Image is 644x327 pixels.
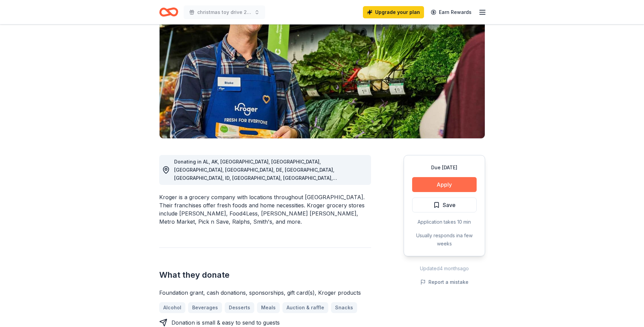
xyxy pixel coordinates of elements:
div: Foundation grant, cash donations, sponsorships, gift card(s), Kroger products [159,289,371,297]
span: christmas toy drive 2025 [197,8,252,16]
div: Kroger is a grocery company with locations throughout [GEOGRAPHIC_DATA]. Their franchises offer f... [159,193,371,226]
a: Home [159,4,178,20]
button: Report a mistake [420,278,468,286]
a: Snacks [331,302,357,313]
img: Image for Kroger [160,8,485,138]
a: Alcohol [159,302,185,313]
button: Apply [412,177,477,192]
a: Upgrade your plan [363,6,424,18]
a: Auction & raffle [282,302,328,313]
div: Updated 4 months ago [404,264,485,273]
a: Desserts [225,302,254,313]
div: Application takes 10 min [412,218,477,226]
div: Due [DATE] [412,163,477,172]
button: christmas toy drive 2025 [184,5,265,19]
a: Earn Rewards [427,6,476,18]
button: Save [412,197,477,212]
div: Donation is small & easy to send to guests [171,319,280,327]
h2: What they donate [159,270,371,280]
span: Donating in AL, AK, [GEOGRAPHIC_DATA], [GEOGRAPHIC_DATA], [GEOGRAPHIC_DATA], [GEOGRAPHIC_DATA], D... [174,159,337,246]
a: Meals [257,302,280,313]
span: Save [443,201,456,209]
div: Usually responds in a few weeks [412,231,477,248]
a: Beverages [188,302,222,313]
